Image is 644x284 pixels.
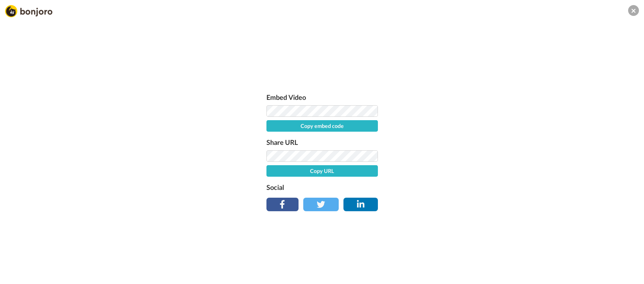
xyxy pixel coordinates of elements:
label: Social [266,182,378,193]
label: Share URL [266,137,378,148]
button: Copy embed code [266,120,378,132]
button: Copy URL [266,165,378,177]
label: Embed Video [266,92,378,103]
img: Bonjoro Logo [5,5,52,17]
